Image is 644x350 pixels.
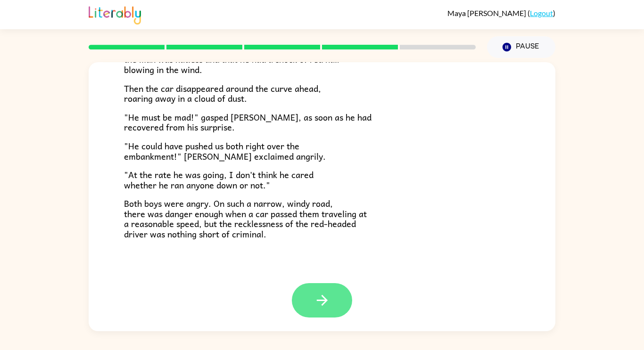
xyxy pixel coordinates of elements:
[447,8,555,17] div: ( )
[124,139,326,163] span: "He could have pushed us both right over the embankment!" [PERSON_NAME] exclaimed angrily.
[487,36,555,58] button: Pause
[89,4,141,24] img: Literably
[124,196,367,241] span: Both boys were angry. On such a narrow, windy road, there was danger enough when a car passed the...
[124,168,314,192] span: "At the rate he was going, I don't think he cared whether he ran anyone down or not."
[124,81,321,106] span: Then the car disappeared around the curve ahead, roaring away in a cloud of dust.
[530,8,553,17] a: Logout
[124,110,372,134] span: "He must be mad!" gasped [PERSON_NAME], as soon as he had recovered from his surprise.
[447,8,528,17] span: Maya [PERSON_NAME]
